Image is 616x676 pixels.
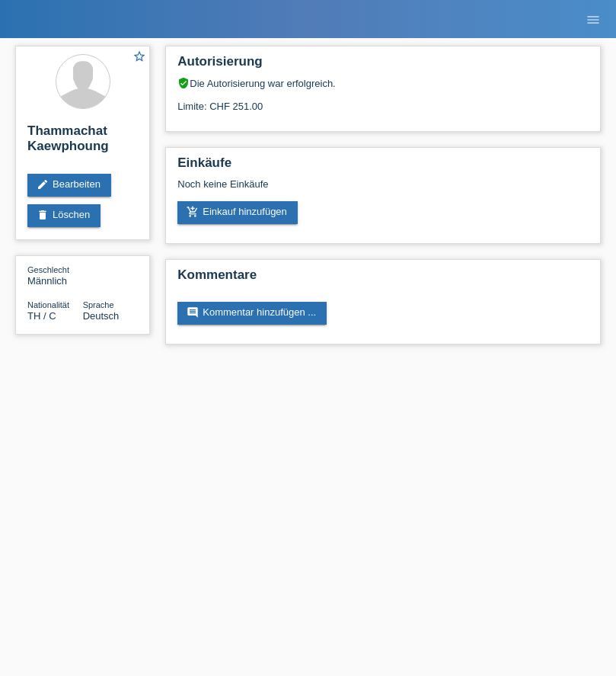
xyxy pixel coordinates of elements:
[187,306,199,319] i: comment
[132,50,146,63] i: star_border
[586,12,601,27] i: menu
[27,174,111,197] a: editBearbeiten
[37,209,49,221] i: delete
[177,77,190,89] i: verified_user
[27,204,101,227] a: deleteLöschen
[177,201,298,224] a: add_shopping_cartEinkauf hinzufügen
[177,302,327,325] a: commentKommentar hinzufügen ...
[83,300,114,309] span: Sprache
[187,206,199,218] i: add_shopping_cart
[177,178,589,201] div: Noch keine Einkäufe
[177,155,589,178] h2: Einkäufe
[37,178,49,191] i: edit
[177,54,589,77] h2: Autorisierung
[27,123,138,162] h2: Thammachat Kaewphoung
[177,89,589,112] div: Limite: CHF 251.00
[27,310,56,322] span: Thailand / C / 23.12.2021
[83,310,120,322] span: Deutsch
[132,50,146,66] a: star_border
[578,14,608,24] a: menu
[27,264,83,287] div: Männlich
[27,265,69,274] span: Geschlecht
[177,77,589,89] div: Die Autorisierung war erfolgreich.
[177,268,589,290] h2: Kommentare
[27,300,69,309] span: Nationalität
